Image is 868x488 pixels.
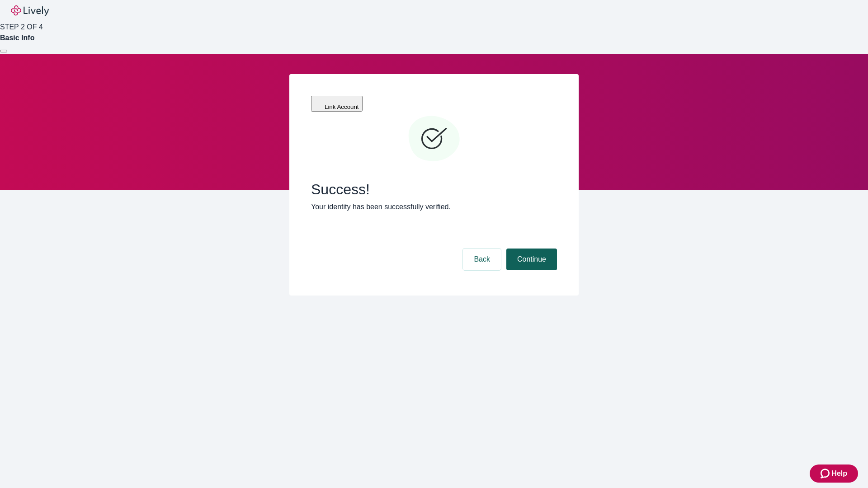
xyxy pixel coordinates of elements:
button: Zendesk support iconHelp [810,465,858,483]
button: Link Account [311,96,363,112]
span: Success! [311,181,557,198]
p: Your identity has been successfully verified. [311,202,557,212]
svg: Checkmark icon [407,112,461,166]
img: Lively [11,5,49,16]
button: Back [463,249,501,270]
button: Continue [506,249,557,270]
svg: Zendesk support icon [821,468,831,479]
span: Help [831,468,847,479]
